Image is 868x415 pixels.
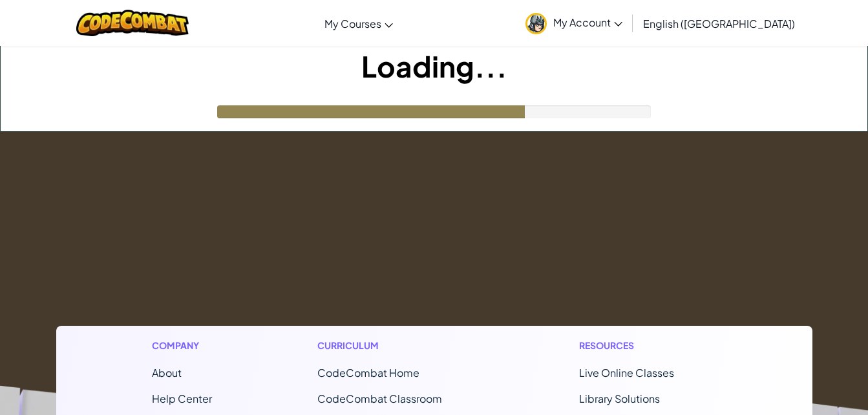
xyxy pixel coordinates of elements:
span: My Account [553,16,622,29]
img: avatar [525,13,547,34]
span: My Courses [324,17,381,30]
img: CodeCombat logo [76,10,189,36]
h1: Curriculum [317,339,474,352]
span: English ([GEOGRAPHIC_DATA]) [643,17,795,30]
a: Live Online Classes [579,366,674,379]
h1: Company [152,339,212,352]
h1: Resources [579,339,717,352]
a: CodeCombat Classroom [317,392,442,405]
a: English ([GEOGRAPHIC_DATA]) [637,6,801,41]
a: Library Solutions [579,392,660,405]
span: CodeCombat Home [317,366,419,379]
h1: Loading... [1,46,867,86]
a: About [152,366,182,379]
a: My Account [519,3,629,43]
a: Help Center [152,392,212,405]
a: My Courses [318,6,399,41]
